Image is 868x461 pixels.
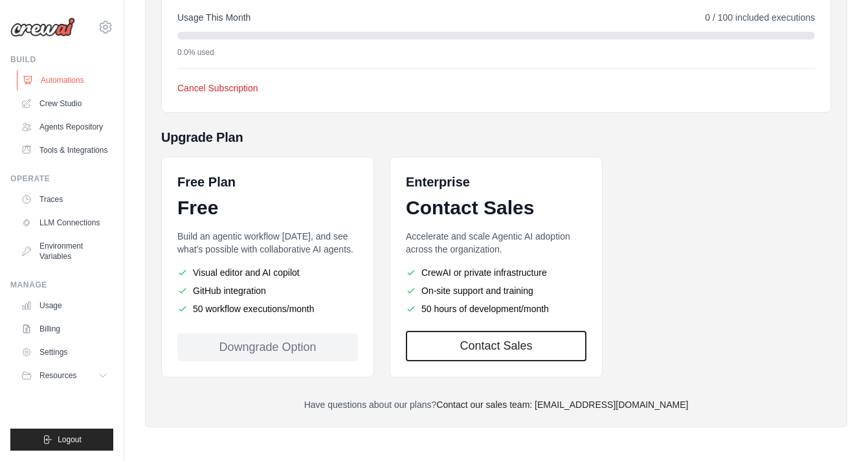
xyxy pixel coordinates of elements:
[406,266,586,279] li: CrewAI or private infrastructure
[177,82,258,95] button: Cancel Subscription
[16,342,113,363] a: Settings
[177,284,358,297] li: GitHub integration
[406,302,586,315] li: 50 hours of development/month
[406,284,586,297] li: On-site support and training
[177,266,358,279] li: Visual editor and AI copilot
[705,11,815,24] span: 0 / 100 included executions
[436,399,688,410] a: Contact our sales team: [EMAIL_ADDRESS][DOMAIN_NAME]
[406,230,586,256] p: Accelerate and scale Agentic AI adoption across the organization.
[17,70,115,91] a: Automations
[177,230,358,256] p: Build an agentic workflow [DATE], and see what's possible with collaborative AI agents.
[16,295,113,316] a: Usage
[10,54,113,65] div: Build
[406,196,586,219] div: Contact Sales
[10,174,113,184] div: Operate
[10,280,113,290] div: Manage
[10,17,75,37] img: Logo
[16,93,113,114] a: Crew Studio
[16,212,113,233] a: LLM Connections
[177,173,236,191] h6: Free Plan
[177,333,358,361] div: Downgrade Option
[10,429,113,451] button: Logout
[39,370,76,381] span: Resources
[177,47,214,58] span: 0.0% used
[16,319,113,339] a: Billing
[58,434,82,445] span: Logout
[16,236,113,267] a: Environment Variables
[406,331,586,361] a: Contact Sales
[161,128,831,146] h5: Upgrade Plan
[16,189,113,210] a: Traces
[16,365,113,386] button: Resources
[16,117,113,137] a: Agents Repository
[161,398,831,411] p: Have questions about our plans?
[406,173,586,191] h6: Enterprise
[803,399,868,461] iframe: Chat Widget
[16,140,113,161] a: Tools & Integrations
[177,196,358,219] div: Free
[177,11,250,24] span: Usage This Month
[177,302,358,315] li: 50 workflow executions/month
